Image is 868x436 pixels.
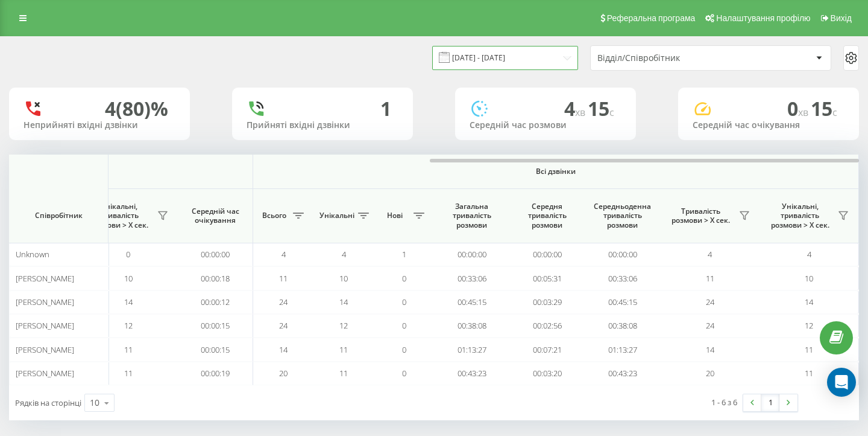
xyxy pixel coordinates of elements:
span: Середньоденна тривалість розмови [594,202,651,230]
td: 00:00:00 [509,243,585,266]
span: 11 [805,344,813,355]
span: 24 [706,297,714,307]
span: Загальна тривалість розмови [443,202,500,230]
span: c [832,106,837,119]
span: 0 [402,344,406,355]
td: 00:00:00 [585,243,660,266]
span: 0 [402,273,406,284]
div: Відділ/Співробітник [597,53,741,63]
span: 11 [805,368,813,379]
span: 4 [342,249,346,260]
span: 12 [805,320,813,331]
td: 00:00:19 [178,362,253,385]
span: 1 [402,249,406,260]
div: Прийняті вхідні дзвінки [247,120,398,130]
span: Реферальна програма [607,13,696,23]
span: 11 [339,368,348,379]
span: 0 [402,297,406,307]
span: Унікальні, тривалість розмови > Х сек. [84,202,154,230]
span: Рядків на сторінці [15,397,81,408]
td: 00:00:15 [178,314,253,338]
span: Всього [259,211,289,220]
span: 4 [708,249,712,260]
td: 00:03:29 [509,290,585,314]
td: 00:45:15 [585,290,660,314]
span: 11 [279,273,288,284]
div: 1 [380,97,391,120]
span: Нові [380,211,410,220]
span: 11 [124,344,133,355]
td: 00:05:31 [509,266,585,290]
span: [PERSON_NAME] [16,320,74,331]
div: 4 (80)% [105,97,168,120]
span: Вихід [831,13,852,23]
div: 10 [90,397,99,409]
span: 10 [805,273,813,284]
span: 11 [339,344,348,355]
td: 00:38:08 [434,314,509,338]
span: 24 [279,320,288,331]
td: 00:00:18 [178,266,253,290]
span: [PERSON_NAME] [16,273,74,284]
span: [PERSON_NAME] [16,368,74,379]
span: 24 [706,320,714,331]
span: 10 [339,273,348,284]
span: Унікальні, тривалість розмови > Х сек. [766,202,834,230]
a: 1 [761,394,779,411]
span: 14 [339,297,348,307]
td: 00:07:21 [509,338,585,361]
span: 15 [811,95,837,121]
span: хв [575,106,588,119]
td: 00:43:23 [585,362,660,385]
span: 4 [564,95,588,121]
span: Всі дзвінки [289,167,823,176]
td: 00:02:56 [509,314,585,338]
span: 0 [787,95,811,121]
span: 20 [706,368,714,379]
td: 01:13:27 [585,338,660,361]
span: 0 [126,249,130,260]
span: 15 [588,95,614,121]
span: 14 [279,344,288,355]
span: [PERSON_NAME] [16,297,74,307]
span: 10 [124,273,133,284]
td: 00:43:23 [434,362,509,385]
span: Unknown [16,249,49,260]
span: 14 [124,297,133,307]
div: 1 - 6 з 6 [711,396,737,408]
td: 00:33:06 [585,266,660,290]
span: Середній час очікування [187,207,244,225]
span: Співробітник [19,211,98,220]
span: 0 [402,368,406,379]
span: 4 [281,249,286,260]
td: 00:00:15 [178,338,253,361]
span: 11 [706,273,714,284]
div: Середній час розмови [470,120,621,130]
span: Унікальні [319,211,354,220]
td: 00:00:00 [434,243,509,266]
span: 12 [339,320,348,331]
span: 4 [807,249,811,260]
td: 01:13:27 [434,338,509,361]
span: 12 [124,320,133,331]
span: [PERSON_NAME] [16,344,74,355]
span: 14 [805,297,813,307]
span: Середня тривалість розмови [518,202,576,230]
span: 14 [706,344,714,355]
div: Неприйняті вхідні дзвінки [24,120,175,130]
span: 24 [279,297,288,307]
span: хв [798,106,811,119]
span: 20 [279,368,288,379]
div: Open Intercom Messenger [827,368,856,397]
div: Середній час очікування [693,120,844,130]
span: c [609,106,614,119]
td: 00:33:06 [434,266,509,290]
span: 11 [124,368,133,379]
span: Налаштування профілю [716,13,810,23]
td: 00:00:12 [178,290,253,314]
td: 00:03:20 [509,362,585,385]
span: Тривалість розмови > Х сек. [666,207,735,225]
span: 0 [402,320,406,331]
td: 00:00:00 [178,243,253,266]
td: 00:45:15 [434,290,509,314]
